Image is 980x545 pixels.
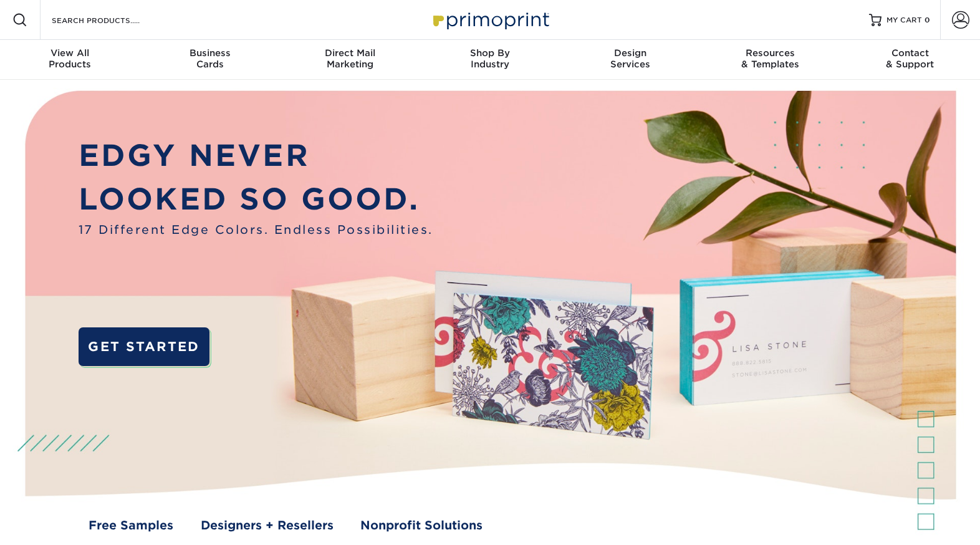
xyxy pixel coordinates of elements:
[140,47,281,70] div: Cards
[925,16,930,24] span: 0
[360,517,483,534] a: Nonprofit Solutions
[50,12,172,27] input: SEARCH PRODUCTS.....
[886,15,922,26] span: MY CART
[420,40,560,80] a: Shop ByIndustry
[89,517,173,534] a: Free Samples
[560,40,700,80] a: DesignServices
[140,40,281,80] a: BusinessCards
[420,47,560,70] div: Industry
[280,47,420,59] span: Direct Mail
[79,221,433,239] span: 17 Different Edge Colors. Endless Possibilities.
[79,133,433,178] p: EDGY NEVER
[560,47,700,70] div: Services
[700,40,840,80] a: Resources& Templates
[700,47,840,59] span: Resources
[201,517,334,534] a: Designers + Resellers
[428,6,552,33] img: Primoprint
[840,47,980,70] div: & Support
[79,327,209,366] a: GET STARTED
[140,47,281,59] span: Business
[840,40,980,80] a: Contact& Support
[79,177,433,221] p: LOOKED SO GOOD.
[280,47,420,70] div: Marketing
[840,47,980,59] span: Contact
[280,40,420,80] a: Direct MailMarketing
[560,47,700,59] span: Design
[420,47,560,59] span: Shop By
[700,47,840,70] div: & Templates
